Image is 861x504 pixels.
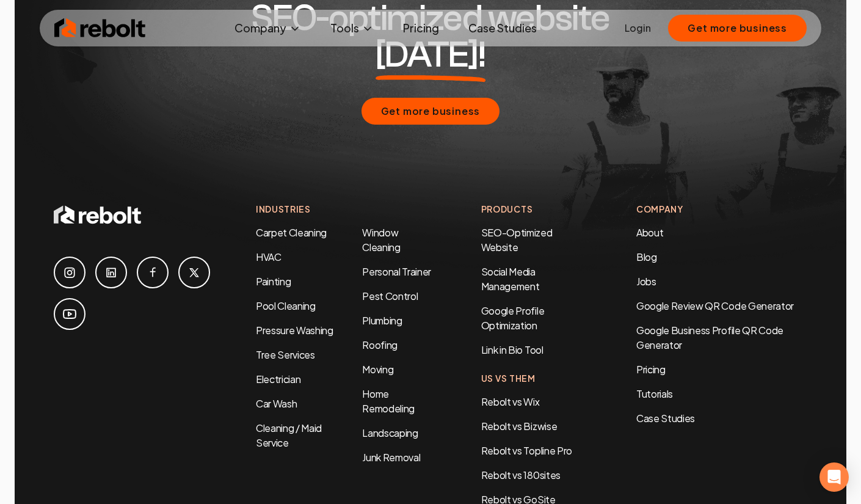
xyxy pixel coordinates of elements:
[481,343,543,356] a: Link in Bio Tool
[636,275,656,288] a: Jobs
[225,16,311,40] button: Company
[636,387,807,401] a: Tutorials
[636,362,807,377] a: Pricing
[256,348,315,361] a: Tree Services
[362,451,420,464] a: Junk Removal
[256,397,297,410] a: Car Wash
[481,469,561,481] a: Rebolt vs 180sites
[362,265,431,278] a: Personal Trainer
[636,226,663,239] a: About
[362,290,418,302] a: Pest Control
[321,16,383,40] button: Tools
[668,15,807,42] button: Get more business
[256,299,316,312] a: Pool Cleaning
[362,338,398,351] a: Roofing
[361,98,500,125] button: Get more business
[481,420,558,433] a: Rebolt vs Bizwise
[362,363,393,376] a: Moving
[256,203,432,216] h4: Industries
[481,265,540,293] a: Social Media Management
[636,411,807,426] a: Case Studies
[362,387,415,415] a: Home Remodeling
[481,444,572,457] a: Rebolt vs Topline Pro
[481,304,545,332] a: Google Profile Optimization
[819,462,849,492] div: Open Intercom Messenger
[256,250,282,263] a: HVAC
[362,226,400,254] a: Window Cleaning
[54,16,146,40] img: Rebolt Logo
[256,373,300,385] a: Electrician
[256,422,322,449] a: Cleaning / Maid Service
[636,250,657,263] a: Blog
[256,324,333,337] a: Pressure Washing
[481,203,587,216] h4: Products
[481,226,553,254] a: SEO-Optimized Website
[625,21,651,35] a: Login
[636,324,783,351] a: Google Business Profile QR Code Generator
[362,426,418,439] a: Landscaping
[256,275,291,288] a: Painting
[256,226,327,239] a: Carpet Cleaning
[376,37,486,73] span: [DATE]!
[459,16,547,40] a: Case Studies
[481,395,540,408] a: Rebolt vs Wix
[362,314,402,327] a: Plumbing
[636,203,807,216] h4: Company
[636,299,794,312] a: Google Review QR Code Generator
[481,372,587,385] h4: Us Vs Them
[393,16,449,40] a: Pricing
